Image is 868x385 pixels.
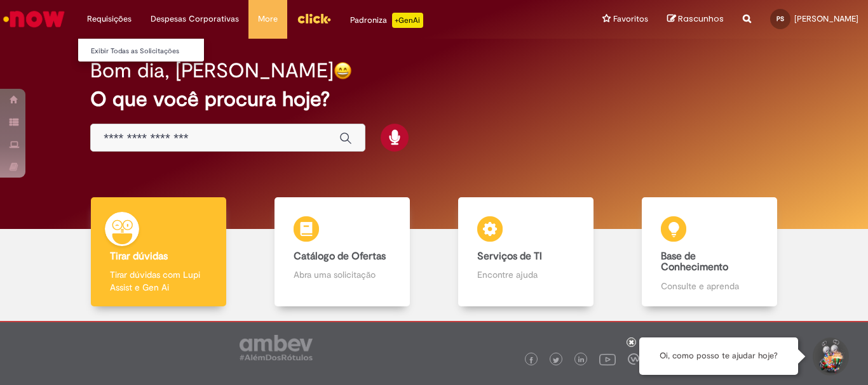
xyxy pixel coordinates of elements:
[67,197,250,307] a: Tirar dúvidas Tirar dúvidas com Lupi Assist e Gen Ai
[477,250,542,263] b: Serviços de TI
[1,6,67,32] img: ServiceNow
[151,13,239,25] span: Despesas Corporativas
[78,38,205,62] ul: Requisições
[578,356,585,364] img: logo_footer_linkedin.png
[87,13,132,25] span: Requisições
[628,353,639,365] img: logo_footer_workplace.png
[334,62,352,80] img: happy-face.png
[90,88,778,110] h2: O que você procura hoje?
[294,268,390,281] p: Abra uma solicitação
[678,13,724,25] span: Rascunhos
[599,351,616,367] img: logo_footer_youtube.png
[811,337,849,375] button: Iniciar Conversa de Suporte
[110,268,207,294] p: Tirar dúvidas com Lupi Assist e Gen Ai
[661,280,757,292] p: Consulte e aprenda
[258,13,278,25] span: More
[618,197,801,307] a: Base de Conhecimento Consulte e aprenda
[78,44,218,58] a: Exibir Todas as Solicitações
[528,357,534,363] img: logo_footer_facebook.png
[794,13,858,24] span: [PERSON_NAME]
[240,335,313,360] img: logo_footer_ambev_rotulo_gray.png
[392,13,423,28] p: +GenAi
[477,268,574,281] p: Encontre ajuda
[250,197,434,307] a: Catálogo de Ofertas Abra uma solicitação
[776,15,784,23] span: PS
[661,250,728,274] b: Base de Conhecimento
[613,13,648,25] span: Favoritos
[553,357,559,363] img: logo_footer_twitter.png
[110,250,168,263] b: Tirar dúvidas
[294,250,386,263] b: Catálogo de Ofertas
[350,13,423,28] div: Padroniza
[297,9,331,28] img: click_logo_yellow_360x200.png
[639,337,798,375] div: Oi, como posso te ajudar hoje?
[90,60,334,82] h2: Bom dia, [PERSON_NAME]
[434,197,618,307] a: Serviços de TI Encontre ajuda
[667,13,724,25] a: Rascunhos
